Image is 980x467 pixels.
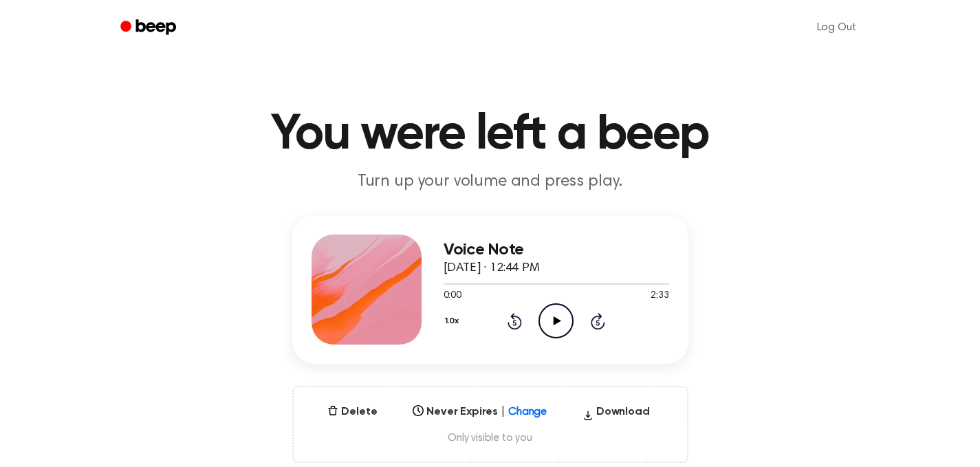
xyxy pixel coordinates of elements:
button: Delete [322,404,382,420]
button: Download [577,404,655,426]
button: 1.0x [444,309,464,333]
p: Turn up your volume and press play. [226,171,754,193]
span: 2:33 [651,289,668,303]
span: 0:00 [444,289,461,303]
span: [DATE] · 12:44 PM [444,262,540,274]
a: Log Out [803,11,870,44]
h1: You were left a beep [138,110,842,160]
a: Beep [111,14,188,41]
span: Only visible to you [310,431,671,445]
h3: Voice Note [444,241,669,259]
